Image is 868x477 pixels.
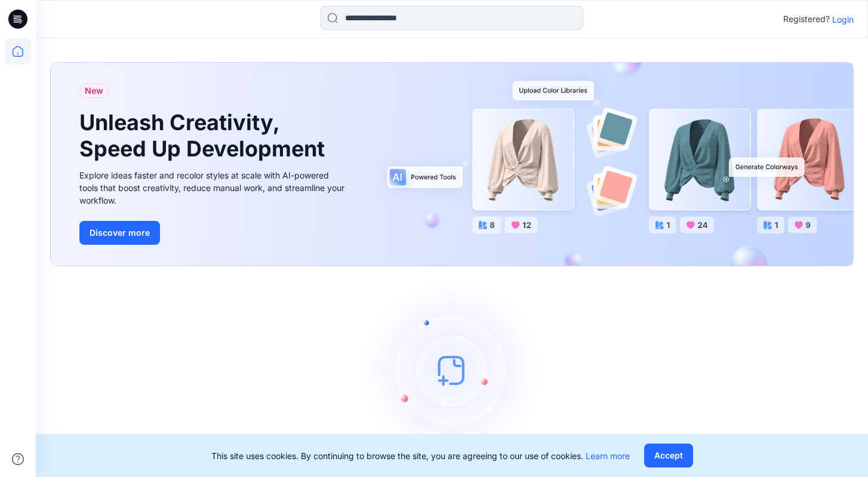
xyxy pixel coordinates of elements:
button: Discover more [79,221,160,245]
h1: Unleash Creativity, Speed Up Development [79,110,330,161]
p: Registered? [783,12,830,26]
p: This site uses cookies. By continuing to browse the site, you are agreeing to our use of cookies. [211,450,630,462]
div: Explore ideas faster and recolor styles at scale with AI-powered tools that boost creativity, red... [79,169,348,207]
span: New [85,84,103,98]
a: Learn more [586,451,630,461]
p: Login [832,13,854,26]
button: Accept [644,444,693,467]
img: empty-state-image.svg [362,281,541,460]
a: Discover more [79,221,348,245]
